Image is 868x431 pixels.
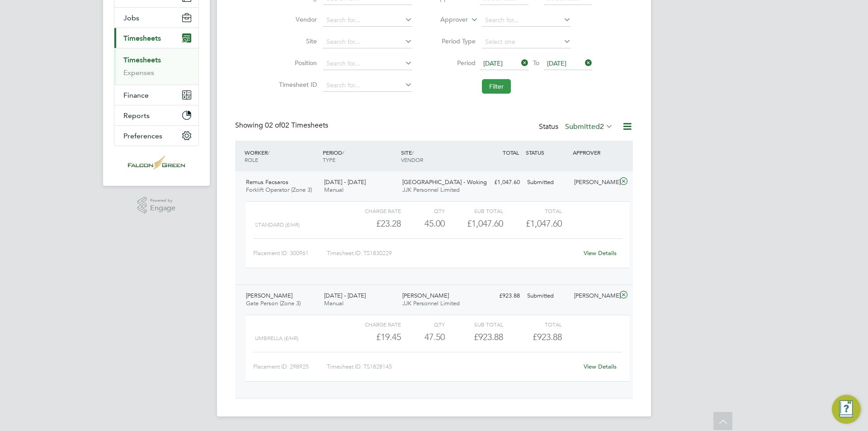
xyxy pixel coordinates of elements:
[476,289,524,303] div: £923.88
[246,178,288,186] span: Remus Facsaros
[600,122,604,131] span: 2
[402,292,449,299] span: [PERSON_NAME]
[571,175,618,190] div: [PERSON_NAME]
[401,330,445,345] div: 47.50
[401,216,445,231] div: 45.00
[343,216,401,231] div: £23.28
[503,319,561,330] div: Total
[435,59,476,67] label: Period
[483,59,503,67] span: [DATE]
[128,155,185,170] img: falcongreen-logo-retina.png
[114,126,198,146] button: Preferences
[571,289,618,303] div: [PERSON_NAME]
[402,186,460,194] span: JJK Personnel Limited
[323,156,335,163] span: TYPE
[343,205,401,216] div: Charge rate
[401,205,445,216] div: QTY
[150,197,175,204] span: Powered by
[324,186,344,194] span: Manual
[565,122,613,131] label: Submitted
[401,156,423,163] span: VENDOR
[584,363,617,370] a: View Details
[114,28,198,48] button: Timesheets
[123,132,162,140] span: Preferences
[235,121,330,130] div: Showing
[584,249,617,257] a: View Details
[482,79,511,94] button: Filter
[571,144,618,161] div: APPROVER
[242,144,321,168] div: WORKER
[268,149,269,156] span: /
[265,121,281,130] span: 02 of
[323,57,412,70] input: Search for...
[327,360,578,374] div: Timesheet ID: TS1828145
[524,289,571,303] div: Submitted
[114,85,198,105] button: Finance
[245,156,258,163] span: ROLE
[343,319,401,330] div: Charge rate
[526,218,562,229] span: £1,047.60
[323,14,412,27] input: Search for...
[150,204,175,212] span: Engage
[530,57,542,69] span: To
[503,149,519,156] span: TOTAL
[246,299,301,307] span: Gate Person (Zone 3)
[324,292,366,299] span: [DATE] - [DATE]
[402,299,460,307] span: JJK Personnel Limited
[323,79,412,92] input: Search for...
[114,105,198,125] button: Reports
[402,178,487,186] span: [GEOGRAPHIC_DATA] - Woking
[253,246,327,260] div: Placement ID: 300961
[445,319,503,330] div: Sub Total
[533,332,562,342] span: £923.88
[246,292,292,299] span: [PERSON_NAME]
[253,360,327,374] div: Placement ID: 298925
[401,319,445,330] div: QTY
[503,205,561,216] div: Total
[123,56,161,64] a: Timesheets
[123,14,139,22] span: Jobs
[276,15,317,24] label: Vendor
[412,149,414,156] span: /
[246,186,312,194] span: Forklift Operator (Zone 3)
[476,175,524,190] div: £1,047.60
[524,175,571,190] div: Submitted
[539,121,615,133] div: Status
[265,121,328,130] span: 02 Timesheets
[114,48,198,85] div: Timesheets
[324,178,366,186] span: [DATE] - [DATE]
[114,8,198,28] button: Jobs
[482,14,571,27] input: Search for...
[276,59,317,67] label: Position
[445,330,503,345] div: £923.88
[123,111,150,120] span: Reports
[482,36,571,48] input: Select one
[114,155,199,170] a: Go to home page
[323,36,412,48] input: Search for...
[324,299,344,307] span: Manual
[137,197,176,214] a: Powered byEngage
[276,37,317,45] label: Site
[342,149,344,156] span: /
[445,216,503,231] div: £1,047.60
[276,81,317,89] label: Timesheet ID
[123,68,154,77] a: Expenses
[435,37,476,45] label: Period Type
[524,144,571,161] div: STATUS
[123,34,161,43] span: Timesheets
[427,15,468,24] label: Approver
[399,144,477,168] div: SITE
[832,395,861,424] button: Engage Resource Center
[547,59,566,67] span: [DATE]
[123,91,149,99] span: Finance
[343,330,401,345] div: £19.45
[445,205,503,216] div: Sub Total
[255,335,298,341] span: Umbrella (£/HR)
[321,144,399,168] div: PERIOD
[255,222,300,228] span: Standard (£/HR)
[327,246,578,260] div: Timesheet ID: TS1830229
